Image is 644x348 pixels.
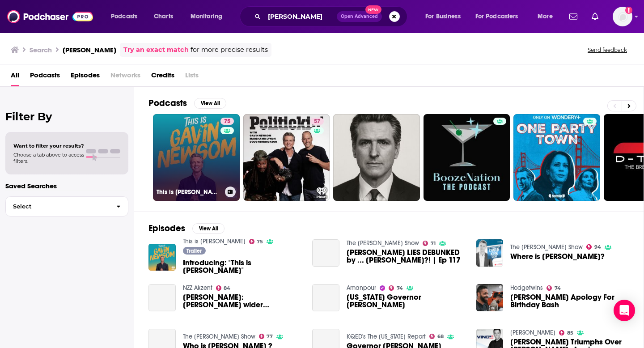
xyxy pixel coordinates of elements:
[476,239,504,267] img: Where is Gavin Newsom?
[216,285,231,291] a: 84
[6,204,109,209] span: Select
[186,248,202,254] span: Trailer
[220,118,234,125] a: 75
[614,300,635,321] div: Open Intercom Messenger
[157,188,221,196] h3: This is [PERSON_NAME]
[437,335,444,339] span: 68
[510,253,605,260] a: Where is Gavin Newsom?
[5,110,128,123] h2: Filter By
[111,10,137,23] span: Podcasts
[30,68,60,86] a: Podcasts
[123,45,189,55] a: Try an exact match
[148,98,226,109] a: PodcastsView All
[224,117,230,126] span: 75
[110,68,140,86] span: Networks
[151,68,174,86] a: Credits
[105,9,149,24] button: open menu
[594,245,601,249] span: 94
[337,11,382,22] button: Open AdvancedNew
[419,9,472,24] button: open menu
[183,238,246,245] a: This is Gavin Newsom
[510,253,605,260] span: Where is [PERSON_NAME]?
[224,286,230,290] span: 84
[7,8,93,25] img: Podchaser - Follow, Share and Rate Podcasts
[585,46,630,54] button: Send feedback
[183,284,212,292] a: NZZ Akzent
[347,333,426,340] a: KQED's The California Report
[183,259,302,274] a: Introducing: "This is Gavin Newsom"
[11,68,19,86] a: All
[310,118,324,125] a: 57
[397,286,403,290] span: 74
[185,68,199,86] span: Lists
[257,240,263,244] span: 75
[567,331,573,335] span: 85
[148,244,176,271] img: Introducing: "This is Gavin Newsom"
[192,223,225,234] button: View All
[183,293,302,309] span: [PERSON_NAME]: [PERSON_NAME] wider [PERSON_NAME]
[566,9,581,24] a: Show notifications dropdown
[365,5,381,14] span: New
[586,244,601,250] a: 94
[63,46,116,54] h3: [PERSON_NAME]
[30,46,52,54] h3: Search
[531,9,564,24] button: open menu
[347,293,466,309] span: [US_STATE] Governor [PERSON_NAME]
[249,239,263,244] a: 75
[431,242,436,246] span: 71
[154,10,173,23] span: Charts
[243,114,330,201] a: 57
[470,9,531,24] button: open menu
[153,114,240,201] a: 75This is [PERSON_NAME]
[191,45,268,55] span: for more precise results
[259,334,273,339] a: 77
[13,143,84,149] span: Want to filter your results?
[312,239,339,267] a: Gavin Newsom's LIES DEBUNKED by ... Gavin Newsom?! | Ep 117
[510,243,583,251] a: The Charlie Kirk Show
[13,152,84,164] span: Choose a tab above to access filters.
[347,249,466,264] span: [PERSON_NAME] LIES DEBUNKED by ... [PERSON_NAME]?! | Ep 117
[312,284,339,311] a: California Governor Gavin Newsom
[613,7,632,26] img: User Profile
[347,239,419,247] a: The Liz Wheeler Show
[191,10,222,23] span: Monitoring
[425,10,461,23] span: For Business
[148,98,187,109] h2: Podcasts
[625,7,632,14] svg: Add a profile image
[559,330,573,335] a: 85
[510,293,629,309] a: Gavin Newsom Apology For Birthday Bash
[148,9,178,24] a: Charts
[5,196,128,216] button: Select
[148,223,225,234] a: EpisodesView All
[148,284,176,311] a: Gavin Newsom: Trump-Feind wider Willen
[194,98,226,109] button: View All
[510,284,543,292] a: Hodgetwins
[183,293,302,309] a: Gavin Newsom: Trump-Feind wider Willen
[248,6,416,27] div: Search podcasts, credits, & more...
[183,333,255,340] a: The Pat Kenny Show
[341,14,378,19] span: Open Advanced
[475,10,518,23] span: For Podcasters
[389,285,403,291] a: 74
[71,68,100,86] span: Episodes
[613,7,632,26] span: Logged in as jaymandel
[588,9,602,24] a: Show notifications dropdown
[148,223,185,234] h2: Episodes
[267,335,273,339] span: 77
[429,334,444,339] a: 68
[476,284,504,311] img: Gavin Newsom Apology For Birthday Bash
[183,259,302,274] span: Introducing: "This is [PERSON_NAME]"
[555,286,561,290] span: 74
[5,182,128,190] p: Saved Searches
[613,7,632,26] button: Show profile menu
[264,9,337,24] input: Search podcasts, credits, & more...
[538,10,553,23] span: More
[423,241,436,246] a: 71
